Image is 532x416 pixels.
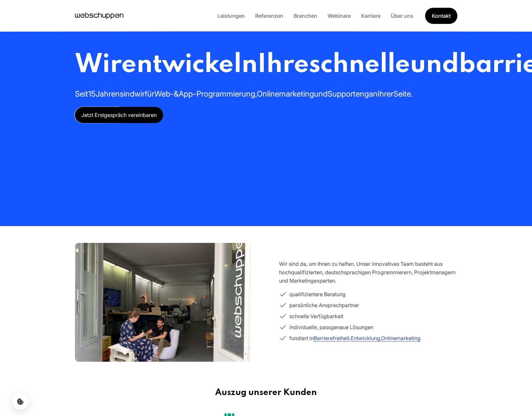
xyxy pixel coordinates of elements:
span: und [314,89,328,99]
span: sind [120,89,134,99]
span: schnelle [309,52,410,78]
span: wir [134,89,145,99]
a: Branchen [288,13,322,19]
a: Referenzen [250,13,288,19]
span: individuelle, passgenaue Lösungen [289,323,373,331]
span: und [410,52,459,78]
span: Jahren [96,89,120,99]
span: & [174,89,179,99]
span: Onlinemarketing [257,89,314,99]
span: Ihre [257,52,309,78]
span: 15 [88,89,96,99]
a: Leistungen [212,13,250,19]
span: qualifiziertere Beratung [289,290,346,298]
span: persönliche Ansprechpartner [289,301,359,309]
span: schnelle Verfügbarkeit [289,312,343,320]
a: Get Started [425,8,457,24]
p: Wir sind da, um Ihnen zu helfen. Unser innovatives Team besteht aus hochqualifizierten, deutschsp... [279,260,457,285]
span: entwickeln [121,52,257,78]
a: Webinare [322,13,356,19]
span: fundiert in , , [289,334,421,342]
button: Cookie-Einstellungen öffnen [12,393,28,410]
img: Team im webschuppen-Büro in Hamburg [75,226,253,379]
a: Barrierefreiheit [314,335,349,341]
a: Karriere [356,13,386,19]
span: Seite. [393,89,413,99]
a: Über uns [386,13,419,19]
h3: Auszug unserer Kunden [50,388,482,398]
span: Support [328,89,356,99]
a: Hauptseite besuchen [75,11,123,21]
span: für [145,89,154,99]
span: App-Programmierung, [179,89,257,99]
span: Wir [75,52,121,78]
span: Seit [75,89,88,99]
span: eng [356,89,369,99]
a: Onlinemarketing [381,335,421,341]
a: Entwicklung [351,335,380,341]
span: Ihrer [378,89,393,99]
a: Jetzt Erstgespräch vereinbaren [75,107,163,123]
span: an [369,89,378,99]
span: Web- [154,89,174,99]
